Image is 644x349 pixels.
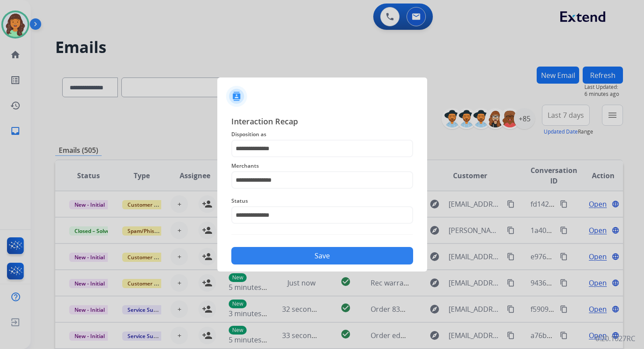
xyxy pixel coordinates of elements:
[231,234,413,235] img: contact-recap-line.svg
[226,86,247,107] img: contactIcon
[231,129,413,140] span: Disposition as
[595,333,635,344] p: 0.20.1027RC
[231,115,413,129] span: Interaction Recap
[231,161,413,171] span: Merchants
[231,247,413,264] button: Save
[231,196,413,206] span: Status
